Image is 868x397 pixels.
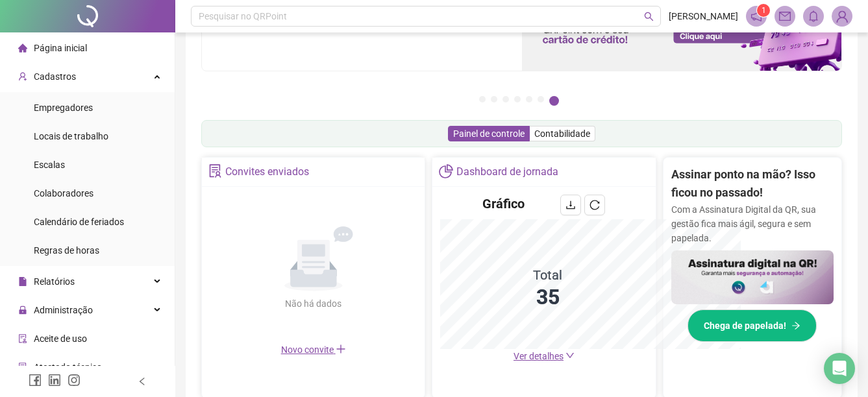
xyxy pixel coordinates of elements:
h4: Gráfico [482,195,525,213]
span: reload [589,200,600,210]
span: solution [208,164,222,178]
img: banner%2F02c71560-61a6-44d4-94b9-c8ab97240462.png [671,250,834,304]
span: Ver detalhes [514,351,564,361]
span: Chega de papelada! [704,319,786,333]
span: Contabilidade [534,128,590,139]
span: mail [779,10,791,22]
span: Colaboradores [34,188,93,198]
span: instagram [68,374,81,387]
span: solution [18,363,27,372]
span: plus [336,344,346,354]
span: [PERSON_NAME] [669,9,738,23]
span: bell [808,10,819,22]
span: Atestado técnico [34,362,102,372]
span: Escalas [34,160,65,170]
div: Dashboard de jornada [456,161,558,183]
div: Open Intercom Messenger [824,353,855,384]
span: pie-chart [439,164,453,178]
span: Cadastros [34,71,76,82]
span: file [18,277,27,286]
span: Calendário de feriados [34,217,124,227]
button: 6 [538,96,544,102]
span: down [565,351,575,360]
span: 1 [762,6,766,15]
a: Ver detalhes down [514,351,575,361]
img: 89509 [832,6,852,26]
div: Convites enviados [225,161,309,183]
span: user-add [18,72,27,81]
span: search [644,12,654,21]
sup: 1 [757,4,770,17]
span: Novo convite [281,344,346,355]
span: Administração [34,305,93,315]
span: notification [750,10,762,22]
button: 4 [514,96,521,102]
button: Chega de papelada! [688,309,817,342]
span: arrow-right [791,321,800,330]
span: Empregadores [34,102,93,113]
span: facebook [29,374,42,387]
div: Não há dados [254,296,373,311]
h2: Assinar ponto na mão? Isso ficou no passado! [671,165,834,202]
span: Locais de trabalho [34,131,108,141]
button: 7 [549,96,559,106]
span: Página inicial [34,43,87,53]
button: 1 [479,96,486,102]
span: audit [18,334,27,343]
span: Regras de horas [34,245,99,256]
p: Com a Assinatura Digital da QR, sua gestão fica mais ágil, segura e sem papelada. [671,202,834,245]
span: linkedin [48,374,61,387]
button: 5 [526,96,532,102]
span: home [18,43,27,53]
span: Painel de controle [453,128,525,139]
span: Relatórios [34,276,75,287]
span: left [138,377,147,386]
span: Aceite de uso [34,333,87,344]
button: 3 [502,96,509,102]
span: download [565,200,576,210]
button: 2 [491,96,497,102]
span: lock [18,306,27,315]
